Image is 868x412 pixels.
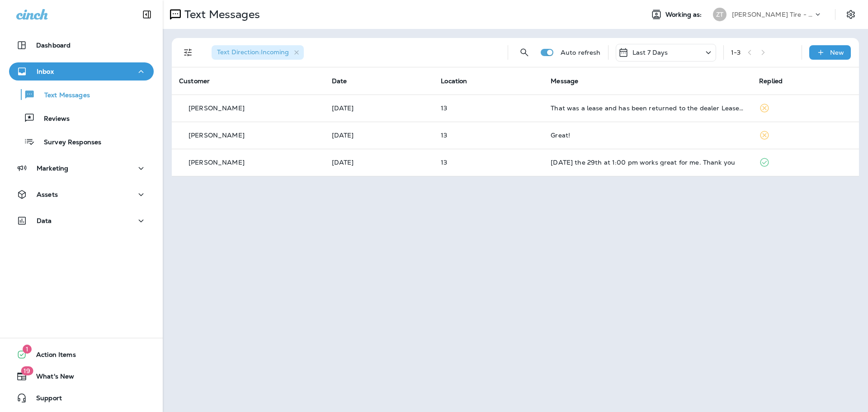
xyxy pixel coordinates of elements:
p: Marketing [37,165,68,172]
button: Marketing [9,159,154,177]
p: [PERSON_NAME] [189,132,245,139]
p: [PERSON_NAME] [189,159,245,166]
p: Last 7 Days [632,49,668,56]
p: Assets [37,191,58,198]
span: 13 [441,104,447,112]
button: Filters [179,43,197,62]
p: Text Messages [35,91,90,100]
button: Search Messages [515,43,533,62]
button: Support [9,389,154,407]
div: Great! [551,132,745,139]
div: Text Direction:Incoming [212,45,304,60]
span: 13 [441,158,447,166]
button: 1Action Items [9,346,154,364]
span: 1 [23,345,32,354]
div: That was a lease and has been returned to the dealer Lease ended [551,104,745,112]
span: What's New [27,373,74,384]
span: Message [551,77,578,85]
span: Customer [179,77,210,85]
div: Tomorrow the 29th at 1:00 pm works great for me. Thank you [551,159,745,166]
span: Location [441,77,467,85]
p: Aug 28, 2025 12:42 PM [332,159,427,166]
button: Data [9,212,154,230]
span: Date [332,77,347,85]
p: Sep 2, 2025 03:23 PM [332,104,427,112]
span: Text Direction : Incoming [217,48,289,56]
button: Reviews [9,109,154,128]
button: Inbox [9,62,154,81]
div: 1 - 3 [731,49,741,56]
p: Data [37,217,52,224]
span: Replied [759,77,783,85]
p: Inbox [37,68,54,75]
button: Collapse Sidebar [134,5,160,24]
span: Working as: [665,11,704,19]
button: Dashboard [9,36,154,54]
div: ZT [713,8,726,21]
p: [PERSON_NAME] [189,104,245,112]
span: Support [27,394,62,405]
span: 19 [21,366,33,375]
p: Aug 29, 2025 01:23 PM [332,132,427,139]
p: Auto refresh [561,49,601,56]
button: Text Messages [9,85,154,104]
p: Reviews [35,115,70,123]
p: New [830,49,844,56]
button: Settings [843,6,859,23]
span: 13 [441,131,447,139]
button: Survey Responses [9,132,154,151]
p: Survey Responses [35,138,101,147]
p: [PERSON_NAME] Tire - Hills & [PERSON_NAME] [732,11,813,18]
p: Text Messages [181,8,260,21]
button: Assets [9,185,154,204]
p: Dashboard [36,42,71,49]
button: 19What's New [9,367,154,385]
span: Action Items [27,351,76,362]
